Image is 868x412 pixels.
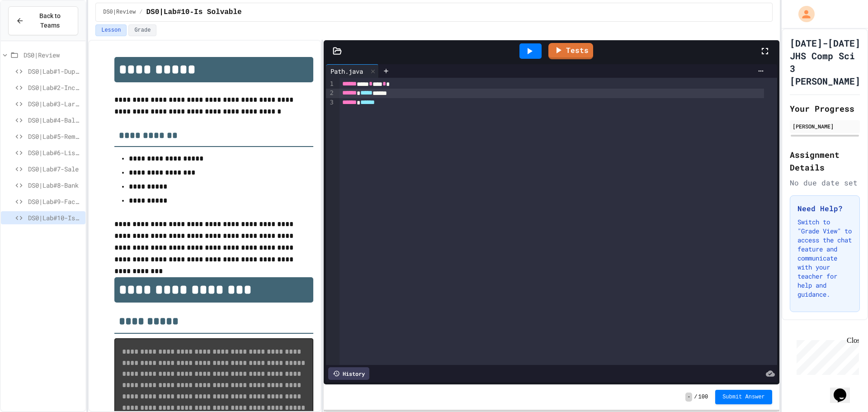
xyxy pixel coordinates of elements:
[326,66,368,76] div: Path.java
[328,367,369,380] div: History
[24,50,82,60] span: DS0|Review
[698,393,708,401] span: 100
[326,98,335,107] div: 3
[28,115,82,125] span: DS0|Lab#4-Balanced
[28,66,82,76] span: DS0|Lab#1-Duplicate Count
[139,9,142,16] span: /
[28,164,82,174] span: DS0|Lab#7-Sale
[128,24,156,36] button: Grade
[790,37,860,87] h1: [DATE]-[DATE] JHS Comp Sci 3 [PERSON_NAME]
[29,11,71,30] span: Back to Teams
[326,89,335,98] div: 2
[326,80,335,89] div: 1
[789,4,817,24] div: My Account
[28,83,82,92] span: DS0|Lab#2-Increasing Neighbors
[722,393,765,401] span: Submit Answer
[103,9,136,16] span: DS0|Review
[28,180,82,190] span: DS0|Lab#8-Bank
[830,376,859,403] iframe: chat widget
[797,218,852,299] p: Switch to "Grade View" to access the chat feature and communicate with your teacher for help and ...
[790,102,860,115] h2: Your Progress
[28,213,82,223] span: DS0|Lab#10-Is Solvable
[694,393,697,401] span: /
[28,132,82,141] span: DS0|Lab#5-Remove All In Range
[28,148,82,157] span: DS0|Lab#6-ListMagicStrings
[715,390,772,404] button: Submit Answer
[793,336,859,375] iframe: chat widget
[8,6,78,35] button: Back to Teams
[95,24,127,36] button: Lesson
[146,7,241,18] span: DS0|Lab#10-Is Solvable
[797,203,852,214] h3: Need Help?
[326,64,379,78] div: Path.java
[28,197,82,206] span: DS0|Lab#9-Factorial
[548,43,593,59] a: Tests
[790,148,860,174] h2: Assignment Details
[4,4,62,57] div: Chat with us now!Close
[28,99,82,109] span: DS0|Lab#3-Largest Time Denominations
[793,122,857,130] div: [PERSON_NAME]
[685,393,692,402] span: -
[790,177,860,188] div: No due date set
